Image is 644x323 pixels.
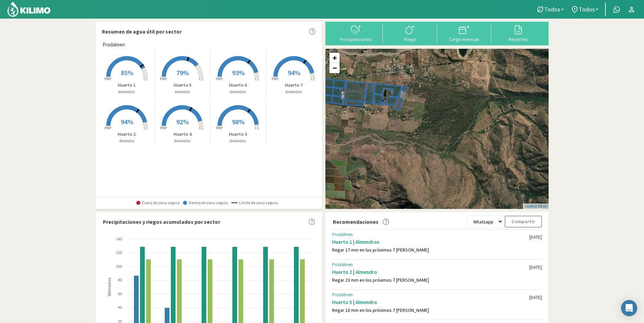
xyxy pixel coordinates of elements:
tspan: CC [255,77,259,81]
p: Almendro [155,89,210,95]
p: Almendro [99,138,155,144]
span: 79% [176,68,189,77]
text: 140 [116,237,122,241]
div: [DATE] [529,264,542,270]
span: Límite de zona segura [231,200,278,205]
span: 94% [121,117,133,126]
p: Almendros [210,89,266,95]
p: Huerto 1 [99,82,155,89]
tspan: PMP [105,77,111,81]
span: Todos [544,6,560,13]
span: Todos [579,6,595,13]
a: Esri [540,204,547,208]
text: 60 [118,292,122,296]
p: Almendros [155,138,210,144]
text: 100 [116,264,122,268]
button: Carga mensual [437,24,491,42]
a: Zoom in [329,53,340,63]
button: Reportes [491,24,545,42]
tspan: PMP [272,77,278,81]
text: 40 [118,305,122,309]
img: Kilimo [7,1,51,17]
text: 120 [116,251,122,255]
div: [DATE] [529,295,542,300]
p: Huerto 6 [210,82,266,89]
p: Resumen de agua útil por sector [102,27,182,36]
tspan: CC [255,126,259,130]
tspan: CC [199,126,204,130]
tspan: PMP [216,77,223,81]
text: 80 [118,278,122,282]
div: Huerto 1 | Almendros [332,239,529,245]
tspan: PMP [160,126,167,130]
button: Riego [383,24,437,42]
tspan: PMP [216,126,223,130]
span: 94% [288,68,300,77]
p: Huerto 4 [155,131,210,138]
div: Prodalmen [332,262,529,267]
div: Huerto 2 | Almendro [332,269,529,275]
p: Huerto 7 [266,82,322,89]
tspan: CC [143,126,148,130]
div: Regar 23 mm en los próximos 7 [PERSON_NAME] [332,277,529,283]
p: Almendros [99,89,155,95]
span: 85% [121,68,133,77]
span: Fuera de zona segura [136,200,180,205]
p: Almendros [266,89,322,95]
p: Precipitaciones y riegos acumulados por sector [103,218,220,226]
p: Recomendaciones [333,218,378,226]
tspan: CC [143,77,148,81]
tspan: CC [310,77,315,81]
div: Regar 17 mm en los próximos 7 [PERSON_NAME] [332,247,529,253]
tspan: PMP [105,126,111,130]
p: Huerto 2 [99,131,155,138]
div: Prodalmen [332,292,529,298]
div: Riego [385,37,435,42]
div: Precipitaciones [331,37,381,42]
div: Reportes [493,37,543,42]
span: 98% [232,117,245,126]
span: Dentro de zona segura [183,200,228,205]
div: Open Intercom Messenger [621,300,637,316]
div: Carga mensual [439,37,489,42]
text: Milímetros [107,278,112,296]
div: Regar 18 mm en los próximos 7 [PERSON_NAME] [332,307,529,313]
span: 93% [232,68,245,77]
tspan: CC [199,77,204,81]
tspan: PMP [160,77,167,81]
div: Prodalmen [332,232,529,237]
p: Almendros [210,138,266,144]
div: Huerto 5 | Almendro [332,299,529,305]
p: Huerto 5 [155,82,210,89]
a: Leaflet [525,204,536,208]
a: Zoom out [329,63,340,73]
div: | © [523,203,549,209]
button: Precipitaciones [329,24,383,42]
p: Huerto 3 [210,131,266,138]
span: 92% [176,117,189,126]
div: [DATE] [529,234,542,240]
span: Prodalmen [102,41,125,49]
